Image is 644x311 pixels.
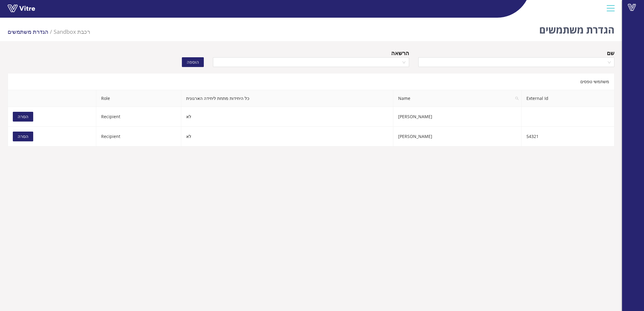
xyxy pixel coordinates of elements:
button: הוספה [182,57,204,67]
td: לא [181,107,394,127]
div: הרשאה [391,49,409,57]
td: [PERSON_NAME] [393,107,522,127]
span: Recipient [101,114,120,119]
div: שם [607,49,614,57]
td: לא [181,127,394,147]
li: הגדרת משתמשים [8,27,54,36]
div: משתמשי טפסים [8,73,614,90]
button: הסרה [13,132,33,141]
span: הסרה [18,113,28,120]
span: הסרה [18,133,28,140]
span: 288 [54,28,90,35]
span: Name [393,90,521,107]
span: search [515,97,519,100]
th: External Id [522,90,614,107]
h1: הגדרת משתמשים [539,15,614,41]
span: Recipient [101,133,120,139]
span: 54321 [526,133,539,139]
td: [PERSON_NAME] [393,127,522,147]
th: Role [96,90,181,107]
button: הסרה [13,112,33,122]
span: search [513,90,522,107]
th: כל היחידות מתחת ליחידה הארגונית [181,90,394,107]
